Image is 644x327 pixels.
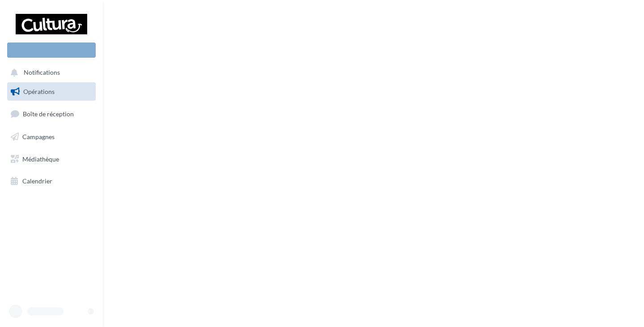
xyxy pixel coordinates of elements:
[23,88,55,95] span: Opérations
[22,177,52,185] span: Calendrier
[5,150,97,169] a: Médiathèque
[22,155,59,162] span: Médiathèque
[5,127,97,146] a: Campagnes
[5,104,97,123] a: Boîte de réception
[7,42,96,58] div: Nouvelle campagne
[22,133,55,140] span: Campagnes
[24,69,60,76] span: Notifications
[23,110,74,118] span: Boîte de réception
[5,172,97,191] a: Calendrier
[5,82,97,101] a: Opérations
